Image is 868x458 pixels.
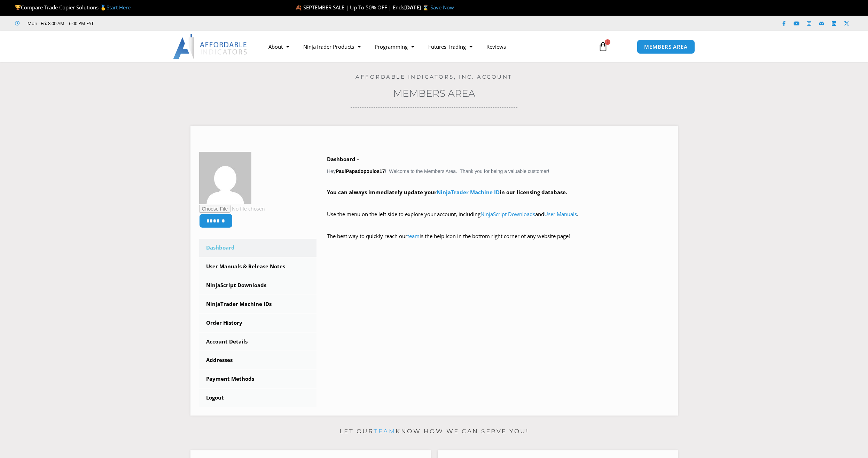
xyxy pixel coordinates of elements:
a: Logout [199,389,317,407]
img: 🏆 [15,5,21,10]
div: Hey ! Welcome to the Members Area. Thank you for being a valuable customer! [327,155,669,251]
span: Mon - Fri: 8:00 AM – 6:00 PM EST [26,19,94,27]
strong: [DATE] ⌛ [404,4,430,11]
a: team [374,428,396,435]
a: team [407,232,420,239]
nav: Account pages [199,239,317,407]
a: Dashboard [199,239,317,257]
a: Start Here [107,4,131,11]
a: NinjaScript Downloads [480,211,535,218]
a: NinjaTrader Products [296,39,368,55]
a: About [261,39,296,55]
img: LogoAI | Affordable Indicators – NinjaTrader [173,34,248,59]
a: NinjaTrader Machine ID [437,189,500,196]
a: Payment Methods [199,370,317,388]
a: 0 [588,37,618,57]
p: Let our know how we can serve you! [190,426,678,437]
a: Save Now [430,4,454,11]
a: Affordable Indicators, Inc. Account [355,73,513,80]
a: NinjaScript Downloads [199,276,317,294]
a: Programming [368,39,421,55]
span: 0 [605,39,610,45]
a: Futures Trading [421,39,479,55]
a: Members Area [393,87,475,99]
a: Reviews [479,39,513,55]
img: c87572f5cbb0000604d279dc2c8615e005155462a3f49a13b5c5de690ba8bc4b [199,152,251,204]
p: The best way to quickly reach our is the help icon in the bottom right corner of any website page! [327,231,669,251]
a: MEMBERS AREA [637,40,695,54]
a: User Manuals & Release Notes [199,258,317,276]
span: Compare Trade Copier Solutions 🥇 [15,4,131,11]
strong: PaulPapadopoulos17 [336,168,385,174]
span: 🍂 SEPTEMBER SALE | Up To 50% OFF | Ends [295,4,404,11]
p: Use the menu on the left side to explore your account, including and . [327,210,669,229]
a: Addresses [199,351,317,369]
a: Account Details [199,333,317,351]
span: MEMBERS AREA [644,44,688,49]
a: Order History [199,314,317,332]
strong: You can always immediately update your in our licensing database. [327,189,567,196]
a: User Manuals [544,211,577,218]
iframe: Customer reviews powered by Trustpilot [103,20,208,27]
nav: Menu [261,39,590,55]
a: NinjaTrader Machine IDs [199,295,317,313]
b: Dashboard – [327,156,360,163]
